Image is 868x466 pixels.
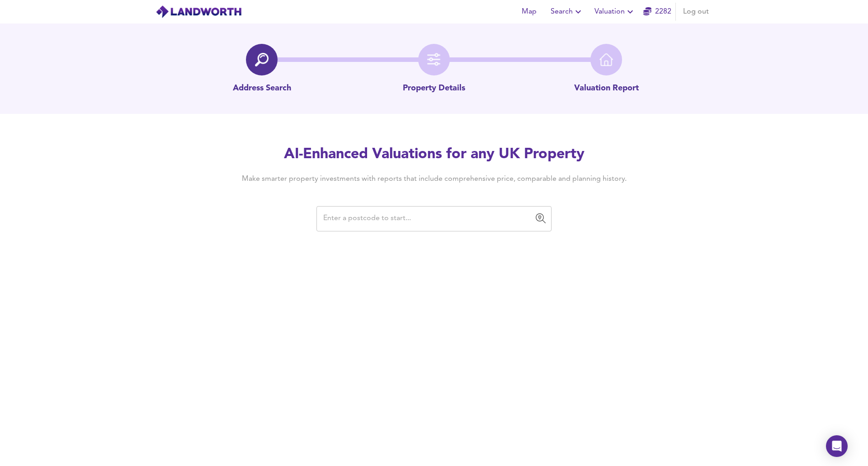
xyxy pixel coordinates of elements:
button: 2282 [643,3,672,21]
img: logo [156,5,242,19]
img: filter-icon [427,53,441,66]
button: Valuation [591,3,639,21]
img: search-icon [255,53,269,66]
h2: AI-Enhanced Valuations for any UK Property [228,145,640,165]
span: Search [551,5,584,18]
p: Address Search [233,83,291,94]
span: Log out [683,5,709,18]
span: Valuation [594,5,636,18]
button: Log out [679,3,712,21]
div: Open Intercom Messenger [826,435,848,457]
input: Enter a postcode to start... [321,210,534,227]
a: 2282 [643,5,671,18]
p: Valuation Report [574,83,639,94]
h4: Make smarter property investments with reports that include comprehensive price, comparable and p... [228,174,640,184]
button: Search [547,3,587,21]
img: home-icon [599,53,613,66]
p: Property Details [403,83,465,94]
span: Map [518,5,540,18]
button: Map [514,3,543,21]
